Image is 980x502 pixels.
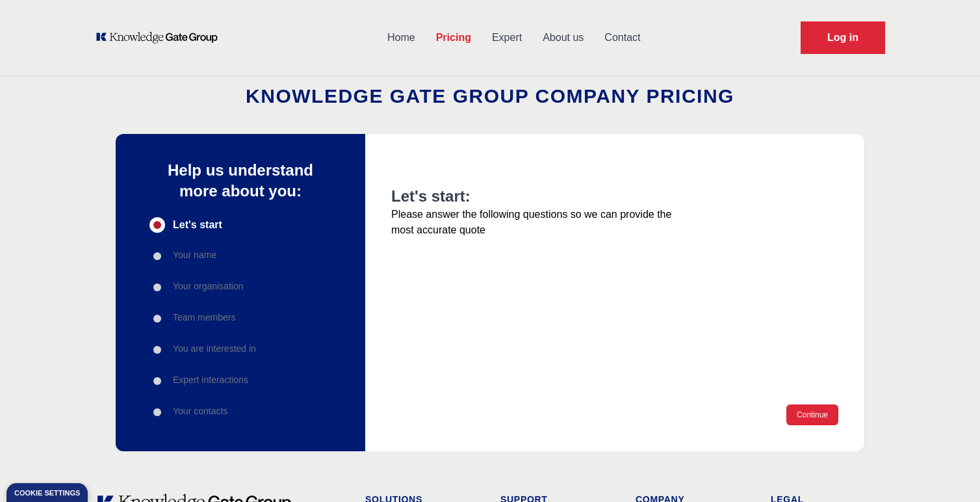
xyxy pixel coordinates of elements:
[173,342,256,355] p: You are interested in
[426,21,482,55] a: Pricing
[14,490,80,497] div: Cookie settings
[532,21,594,55] a: About us
[173,311,235,324] p: Team members
[786,404,838,425] button: Continue
[173,248,216,261] p: Your name
[149,217,331,420] div: Progress
[915,440,980,502] iframe: Chat Widget
[173,404,227,417] p: Your contacts
[482,21,532,55] a: Expert
[173,217,222,233] span: Let's start
[173,280,243,293] p: Your organisation
[391,186,682,207] h2: Let's start:
[377,21,426,55] a: Home
[391,207,682,238] p: Please answer the following questions so we can provide the most accurate quote
[95,31,227,44] a: KOL Knowledge Platform: Talk to Key External Experts (KEE)
[801,21,885,54] a: Request Demo
[594,21,651,55] a: Contact
[173,373,248,386] p: Expert interactions
[149,160,331,202] p: Help us understand more about you:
